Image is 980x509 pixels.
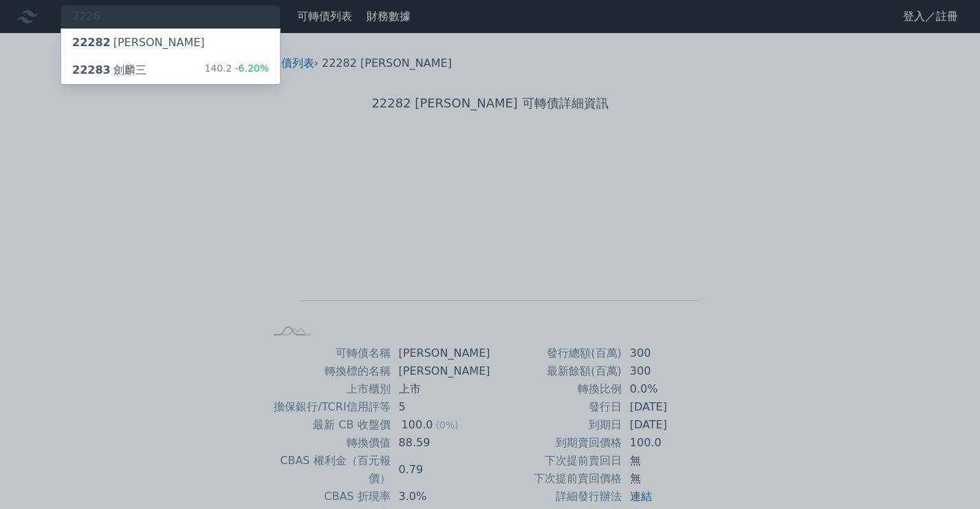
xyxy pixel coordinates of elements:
[72,36,111,49] span: 22282
[72,34,205,51] div: [PERSON_NAME]
[232,63,269,74] span: -6.20%
[204,62,269,79] div: 140.2
[72,63,111,76] span: 22283
[72,62,146,79] div: 劍麟三
[61,29,280,56] a: 22282[PERSON_NAME]
[61,56,280,84] a: 22283劍麟三 140.2-6.20%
